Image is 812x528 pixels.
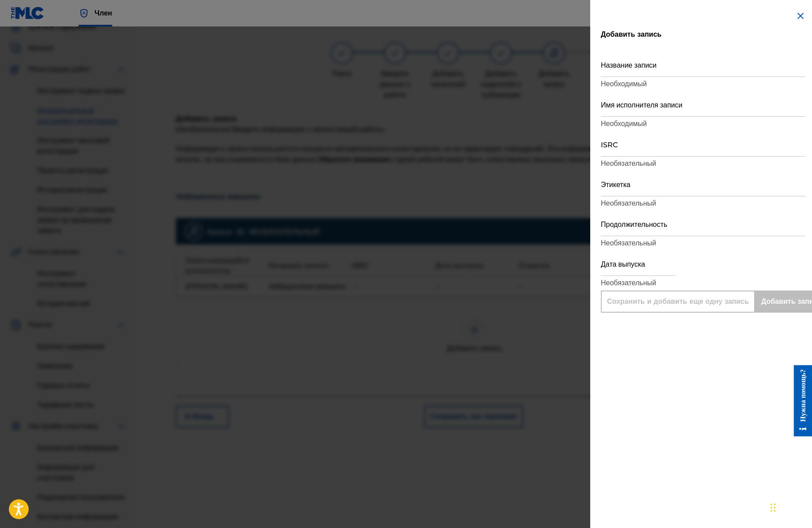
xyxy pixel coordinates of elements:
[11,7,45,19] img: Логотип MLC
[768,486,812,528] iframe: Виджет чата
[601,119,647,128] font: Необходимый
[770,494,776,521] div: Перетащить
[601,80,647,88] font: Необходимый
[601,159,656,168] font: Необязательный
[787,365,812,436] iframe: Ресурсный центр
[601,199,656,207] font: Необязательный
[79,8,89,19] img: Главный правообладатель
[95,9,112,17] font: Член
[601,279,656,287] font: Необязательный
[601,30,661,38] font: Добавить запись
[12,4,19,57] font: Нужна помощь?
[601,239,656,247] font: Необязательный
